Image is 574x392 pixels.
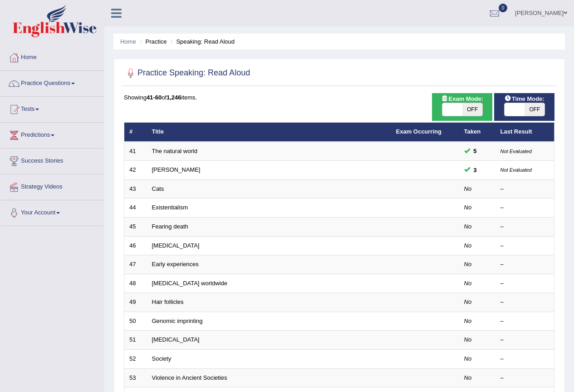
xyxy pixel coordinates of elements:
[152,166,201,173] a: [PERSON_NAME]
[500,298,549,307] div: –
[500,355,549,363] div: –
[124,93,554,102] div: Showing of items.
[124,179,147,198] td: 43
[500,374,549,382] div: –
[167,94,182,101] b: 1,246
[152,204,188,211] a: Existentialism
[152,374,227,381] a: Violence in Ancient Societies
[396,128,442,135] a: Exam Occurring
[120,38,136,45] a: Home
[496,123,554,142] th: Last Result
[464,374,472,381] em: No
[147,123,391,142] th: Title
[525,103,545,116] span: OFF
[464,336,472,343] em: No
[464,318,472,324] em: No
[0,174,104,197] a: Strategy Videos
[464,298,472,305] em: No
[464,223,472,230] em: No
[147,94,162,101] b: 41-60
[500,223,549,231] div: –
[124,161,147,180] td: 42
[152,318,203,324] a: Genomic imprinting
[152,261,199,268] a: Early experiences
[0,123,104,145] a: Predictions
[0,149,104,171] a: Success Stories
[124,255,147,274] td: 47
[500,149,532,154] small: Not Evaluated
[124,274,147,293] td: 48
[152,185,164,192] a: Cats
[500,336,549,344] div: –
[500,279,549,288] div: –
[0,200,104,223] a: Your Account
[464,355,472,362] em: No
[152,148,197,154] a: The natural world
[137,37,167,46] li: Practice
[470,165,481,175] span: You can still take this question
[124,331,147,350] td: 51
[124,236,147,255] td: 46
[500,185,549,194] div: –
[124,312,147,331] td: 50
[152,355,172,362] a: Society
[124,198,147,218] td: 44
[499,4,508,12] span: 0
[501,94,548,104] span: Time Mode:
[470,146,481,156] span: You can still take this question
[124,368,147,387] td: 53
[500,260,549,269] div: –
[0,97,104,119] a: Tests
[459,123,496,142] th: Taken
[124,123,147,142] th: #
[432,93,492,121] div: Show exams occurring in exams
[0,45,104,68] a: Home
[464,185,472,192] em: No
[500,167,532,173] small: Not Evaluated
[124,218,147,237] td: 45
[124,349,147,368] td: 52
[124,293,147,312] td: 49
[464,242,472,249] em: No
[152,242,200,249] a: [MEDICAL_DATA]
[168,37,235,46] li: Speaking: Read Aloud
[438,94,487,104] span: Exam Mode:
[152,336,200,343] a: [MEDICAL_DATA]
[464,261,472,268] em: No
[464,204,472,211] em: No
[152,298,184,305] a: Hair follicles
[152,280,227,287] a: [MEDICAL_DATA] worldwide
[152,223,188,230] a: Fearing death
[0,71,104,94] a: Practice Questions
[500,203,549,212] div: –
[462,103,482,116] span: OFF
[124,66,250,80] h2: Practice Speaking: Read Aloud
[464,280,472,287] em: No
[500,317,549,326] div: –
[500,242,549,250] div: –
[124,142,147,161] td: 41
